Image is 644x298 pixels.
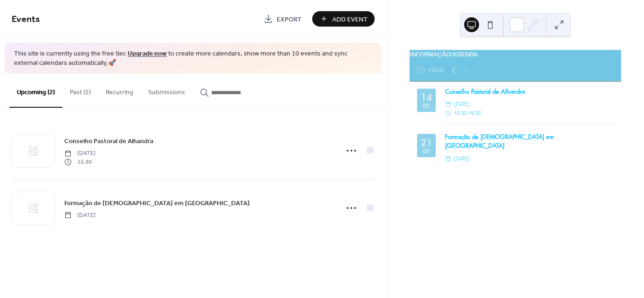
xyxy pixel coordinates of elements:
[64,137,153,146] span: Conselho Pastoral de Alhandra
[468,109,481,118] span: 16:30
[14,49,372,68] span: This site is currently using the free tier. to create more calendars, show more than 10 events an...
[445,109,451,118] div: ​
[423,149,430,153] div: set
[445,87,614,96] div: Conselho Pastoral de Alhandra
[62,74,98,107] button: Past (2)
[445,100,451,109] div: ​
[64,136,153,146] a: Conselho Pastoral de Alhandra
[64,158,96,166] span: 15:30
[257,11,308,27] a: Export
[64,198,250,208] a: Formação de [DEMOGRAPHIC_DATA] em [GEOGRAPHIC_DATA]
[454,100,470,109] span: [DATE]
[421,93,432,102] div: 14
[454,154,470,163] span: [DATE]
[64,149,96,158] span: [DATE]
[12,10,40,28] span: Events
[312,11,375,27] button: Add Event
[64,211,96,219] span: [DATE]
[277,14,301,24] span: Export
[64,198,250,208] span: Formação de [DEMOGRAPHIC_DATA] em [GEOGRAPHIC_DATA]
[332,14,368,24] span: Add Event
[9,74,62,108] button: Upcoming (2)
[423,104,430,108] div: set
[410,50,621,59] div: INFORMAÇÃO/AGENDA
[98,74,141,107] button: Recurring
[445,132,614,150] div: Formação de [DEMOGRAPHIC_DATA] em [GEOGRAPHIC_DATA]
[445,154,451,163] div: ​
[128,48,167,60] a: Upgrade now
[141,74,192,107] button: Submissions
[421,138,432,147] div: 21
[454,109,466,118] span: 15:30
[466,109,468,118] span: -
